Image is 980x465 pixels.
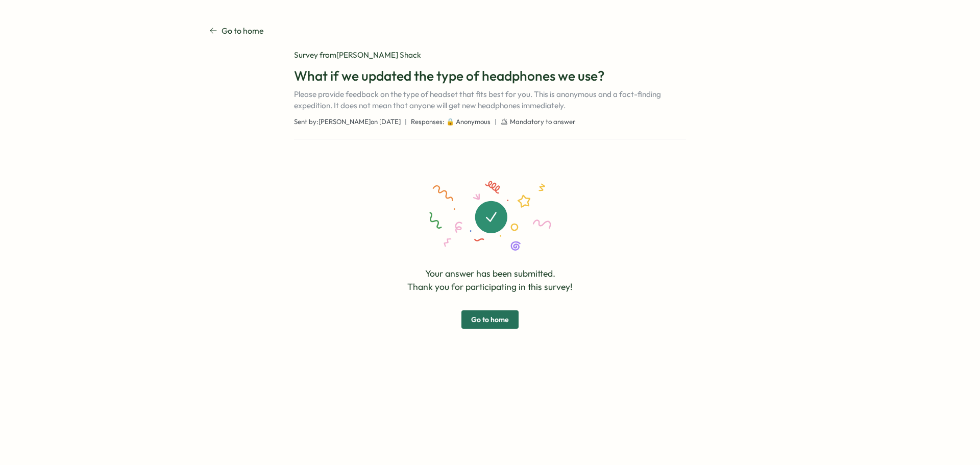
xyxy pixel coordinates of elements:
[471,311,509,328] span: Go to home
[461,310,519,329] button: Go to home
[405,117,407,127] span: |
[510,117,576,127] span: Mandatory to answer
[209,25,264,37] a: Go to home
[294,117,401,127] span: Sent by: [PERSON_NAME] on [DATE]
[222,25,264,37] p: Go to home
[294,89,686,111] p: Please provide feedback on the type of headset that fits best for you. This is anonymous and a fa...
[411,117,491,127] span: Responses: 🔒 Anonymous
[407,267,573,294] p: Your answer has been submitted. Thank you for participating in this survey!
[495,117,497,127] span: |
[294,67,686,85] h1: What if we updated the type of headphones we use?
[294,50,686,61] div: Survey from [PERSON_NAME] Shack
